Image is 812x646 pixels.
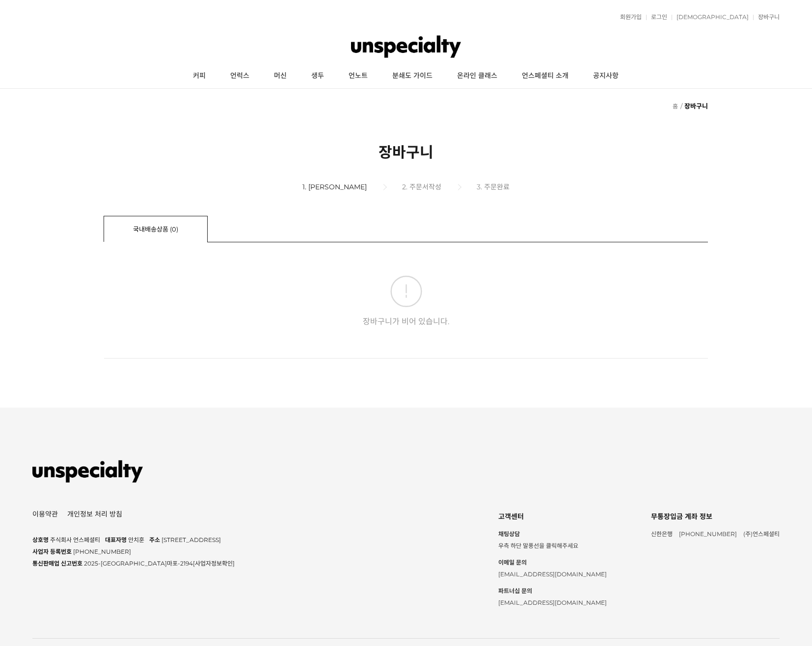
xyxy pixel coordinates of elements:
img: 언스페셜티 몰 [351,32,461,61]
li: 현재 위치 [679,99,708,113]
a: 커피 [181,64,218,88]
span: 2025-[GEOGRAPHIC_DATA]마포-2194 [84,560,235,567]
span: [STREET_ADDRESS] [162,536,221,543]
a: 국내배송상품 (0) [104,216,208,242]
a: [사업자정보확인] [193,560,235,567]
a: 이용약관 [32,511,58,517]
a: 개인정보 처리 방침 [67,511,122,517]
span: 통신판매업 신고번호 [32,560,82,567]
span: 안치훈 [128,536,144,543]
span: [EMAIL_ADDRESS][DOMAIN_NAME] [498,599,607,606]
a: 언스페셜티 소개 [510,64,581,88]
strong: 채팅상담 [498,528,607,540]
strong: 파트너십 문의 [498,585,607,597]
a: 생두 [299,64,336,88]
a: 회원가입 [615,14,642,20]
h2: 장바구니 [104,140,708,162]
li: 1. [PERSON_NAME] [302,182,401,191]
span: [PHONE_NUMBER] [679,530,737,538]
a: 머신 [262,64,299,88]
a: 로그인 [646,14,667,20]
p: 장바구니가 비어 있습니다. [104,269,708,359]
div: 무통장입금 계좌 정보 [651,510,780,523]
li: 3. 주문완료 [477,181,510,191]
strong: 장바구니 [684,102,708,110]
li: 2. 주문서작성 [402,181,475,191]
span: (주)언스페셜티 [743,530,780,538]
span: [EMAIL_ADDRESS][DOMAIN_NAME] [498,570,607,578]
span: 우측 하단 말풍선을 클릭해주세요 [498,542,578,549]
a: 분쇄도 가이드 [380,64,445,88]
a: 온라인 클래스 [445,64,510,88]
span: 대표자명 [105,536,127,543]
a: 홈 [673,103,678,110]
img: 언스페셜티 몰 [32,457,143,486]
a: [DEMOGRAPHIC_DATA] [672,14,749,20]
a: 언럭스 [218,64,262,88]
a: 장바구니 [753,14,780,20]
a: 공지사항 [581,64,631,88]
a: 언노트 [336,64,380,88]
span: 사업자 등록번호 [32,548,72,555]
span: 신한은행 [651,530,673,538]
span: 상호명 [32,536,49,543]
span: 주식회사 언스페셜티 [50,536,100,543]
strong: 이메일 문의 [498,557,607,568]
span: [PHONE_NUMBER] [73,548,131,555]
span: 주소 [149,536,160,543]
div: 고객센터 [498,510,607,523]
